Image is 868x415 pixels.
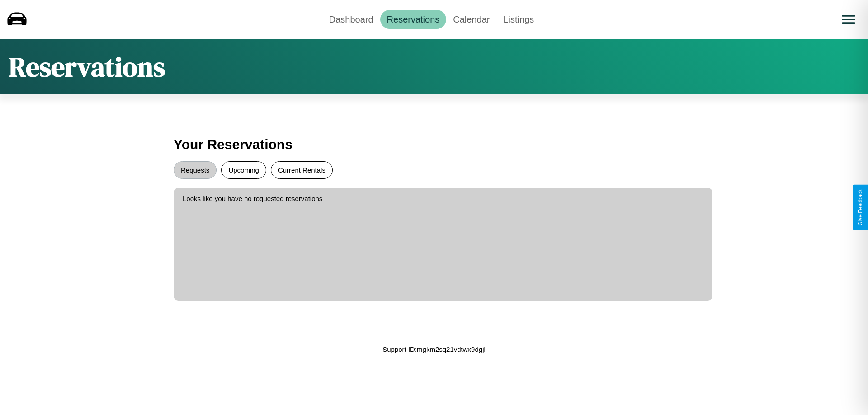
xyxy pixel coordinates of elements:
a: Dashboard [322,10,380,29]
a: Listings [496,10,541,29]
h1: Reservations [9,48,165,85]
button: Current Rentals [271,161,333,179]
p: Support ID: mgkm2sq21vdtwx9dgjl [382,343,486,355]
button: Upcoming [221,161,266,179]
button: Requests [174,161,217,179]
a: Reservations [380,10,447,29]
button: Open menu [836,7,861,32]
a: Calendar [446,10,496,29]
h3: Your Reservations [174,132,694,157]
div: Give Feedback [857,189,863,226]
p: Looks like you have no requested reservations [183,192,703,205]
